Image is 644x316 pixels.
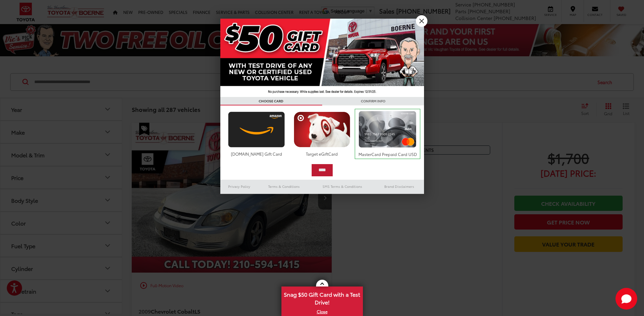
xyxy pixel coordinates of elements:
a: Brand Disclaimers [374,182,424,191]
svg: Start Chat [615,288,637,310]
div: MasterCard Prepaid Card USD [357,151,418,157]
h3: CHOOSE CARD [220,97,322,105]
button: Toggle Chat Window [615,288,637,310]
img: targetcard.png [292,112,352,147]
a: Terms & Conditions [258,182,310,191]
a: Privacy Policy [220,182,258,191]
span: Snag $50 Gift Card with a Test Drive! [282,287,362,308]
div: [DOMAIN_NAME] Gift Card [226,151,287,157]
h3: CONFIRM INFO [322,97,424,105]
a: SMS Terms & Conditions [310,182,374,191]
img: mastercard.png [357,111,418,148]
div: Target eGiftCard [292,151,352,157]
img: 42635_top_851395.jpg [220,19,424,97]
img: amazoncard.png [226,112,287,147]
